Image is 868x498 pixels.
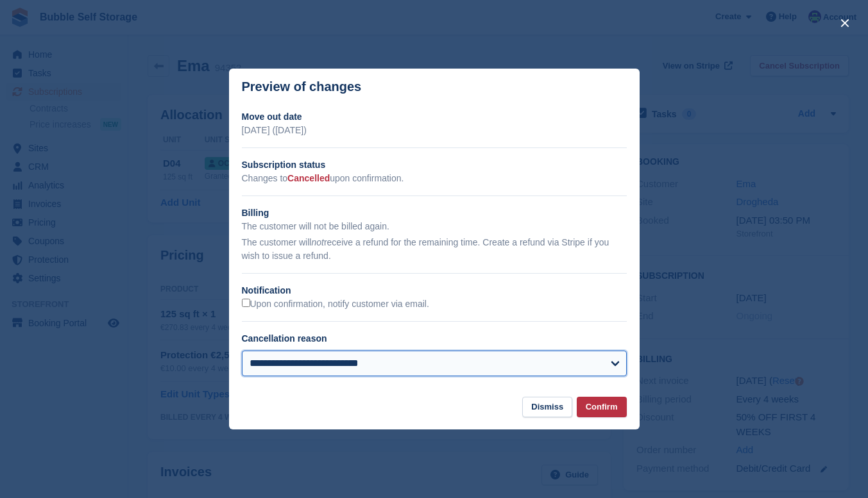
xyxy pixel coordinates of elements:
[242,299,429,310] label: Upon confirmation, notify customer via email.
[242,158,627,172] h2: Subscription status
[242,124,627,137] p: [DATE] ([DATE])
[242,220,627,233] p: The customer will not be billed again.
[242,284,627,297] h2: Notification
[835,13,855,33] button: close
[577,397,627,418] button: Confirm
[242,333,327,344] label: Cancellation reason
[242,236,627,263] p: The customer will receive a refund for the remaining time. Create a refund via Stripe if you wish...
[242,299,250,307] input: Upon confirmation, notify customer via email.
[287,173,330,183] span: Cancelled
[242,110,627,124] h2: Move out date
[311,237,323,247] em: not
[242,172,627,185] p: Changes to upon confirmation.
[242,79,362,94] p: Preview of changes
[242,206,627,220] h2: Billing
[522,397,572,418] button: Dismiss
